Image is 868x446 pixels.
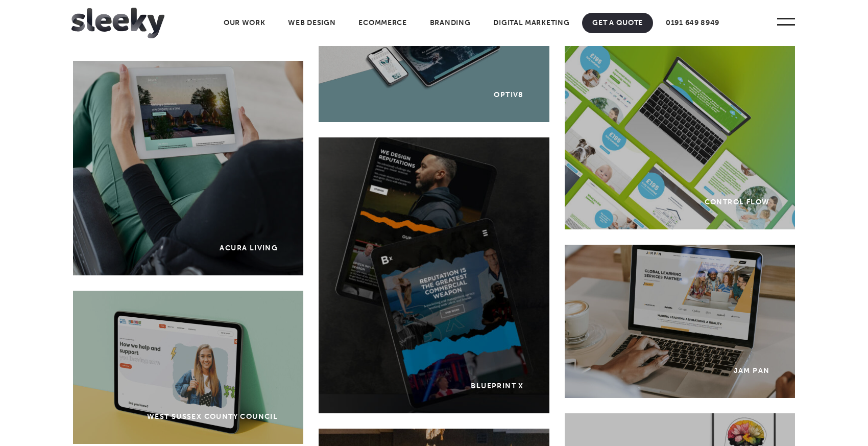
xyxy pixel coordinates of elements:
a: Get A Quote [582,13,653,33]
img: Sleeky Web Design Newcastle [71,8,164,38]
a: Digital Marketing [483,13,580,33]
a: Our Work [213,13,276,33]
a: Ecommerce [348,13,417,33]
a: Branding [420,13,481,33]
a: 0191 649 8949 [656,13,730,33]
a: Web Design [278,13,346,33]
